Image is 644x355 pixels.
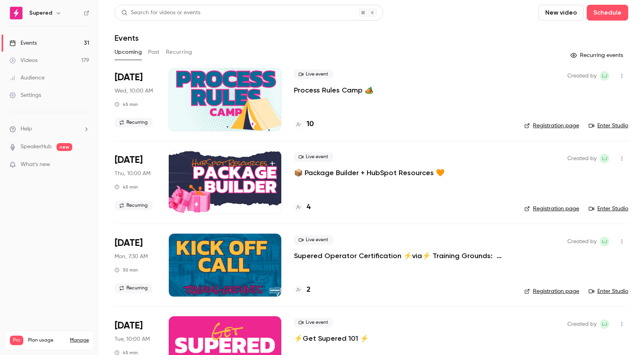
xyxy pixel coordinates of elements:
span: Live event [294,70,333,79]
span: new [56,143,72,151]
iframe: Noticeable Trigger [80,161,89,168]
span: Live event [294,318,333,327]
span: What's new [21,161,50,169]
a: Registration page [524,122,579,130]
span: [DATE] [115,154,143,166]
h4: 10 [307,119,314,130]
span: [DATE] [115,237,143,249]
a: ⚡️Get Supered 101 ⚡️ [294,334,369,343]
button: New video [539,5,584,21]
span: Lindsay John [600,71,609,81]
span: Live event [294,152,333,162]
button: Schedule [587,5,628,21]
a: Supered Operator Certification ⚡️via⚡️ Training Grounds: Kickoff Call [294,251,512,261]
span: Recurring [115,201,153,210]
span: Lindsay John [600,154,609,163]
a: 2 [294,285,311,295]
span: Help [21,125,32,133]
div: Audience [9,74,45,82]
span: LJ [602,237,607,246]
a: Registration page [524,287,579,295]
span: Thu, 10:00 AM [115,170,151,177]
h6: Supered [29,9,52,17]
div: Sep 25 Thu, 12:00 PM (America/New York) [115,151,156,214]
span: LJ [602,154,607,163]
h4: 4 [307,202,311,213]
div: Videos [9,57,38,64]
h4: 2 [307,285,311,295]
span: LJ [602,71,607,81]
div: Sep 29 Mon, 9:30 AM (America/New York) [115,234,156,297]
span: Recurring [115,118,153,127]
a: Enter Studio [589,122,628,130]
span: Wed, 10:00 AM [115,87,153,95]
span: Pro [10,336,23,345]
div: 30 min [115,267,138,273]
div: 45 min [115,101,138,108]
span: Tue, 10:00 AM [115,335,150,343]
span: Created by [567,319,597,329]
a: Process Rules Camp 🏕️ [294,85,373,95]
span: Created by [567,237,597,246]
a: Manage [70,337,89,344]
div: 45 min [115,184,138,190]
a: 4 [294,202,311,213]
button: Recurring [166,46,192,59]
button: Past [148,46,160,59]
div: Search for videos or events [121,9,200,17]
a: Enter Studio [589,205,628,213]
span: [DATE] [115,71,143,84]
span: Lindsay John [600,319,609,329]
div: Events [9,39,37,47]
span: Created by [567,71,597,81]
button: Upcoming [115,46,142,59]
a: 📦 Package Builder + HubSpot Resources 🧡 [294,168,444,177]
span: Recurring [115,283,153,293]
a: SpeakerHub [21,143,52,151]
span: [DATE] [115,319,143,332]
a: 10 [294,119,314,130]
span: LJ [602,319,607,329]
span: Live event [294,235,333,245]
a: Enter Studio [589,287,628,295]
span: Lindsay John [600,237,609,246]
a: Registration page [524,205,579,213]
div: Sep 24 Wed, 12:00 PM (America/New York) [115,68,156,131]
button: Recurring events [567,49,628,62]
div: Settings [9,91,41,99]
span: Mon, 7:30 AM [115,253,148,261]
img: Supered [10,7,23,19]
li: help-dropdown-opener [9,125,89,133]
span: Created by [567,154,597,163]
h1: Events [115,33,139,43]
span: Plan usage [28,337,65,344]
